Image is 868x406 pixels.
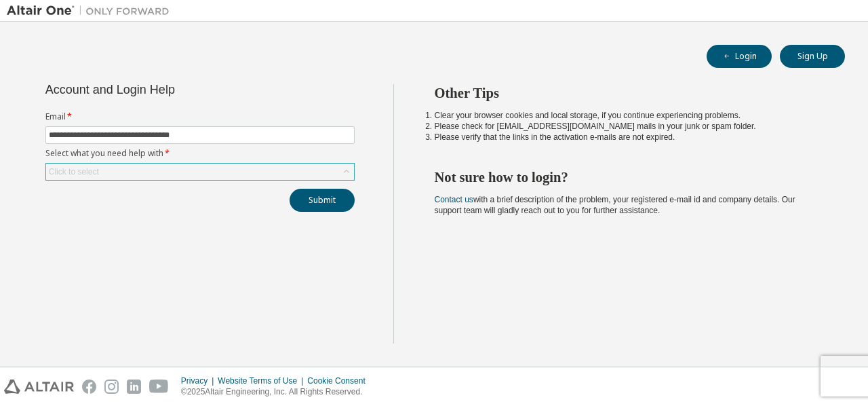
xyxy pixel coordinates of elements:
div: Website Terms of Use [218,375,307,386]
img: youtube.svg [149,380,169,394]
label: Email [45,111,355,122]
img: Altair One [7,4,176,18]
img: instagram.svg [104,380,119,394]
button: Sign Up [780,45,845,68]
button: Submit [290,189,355,212]
h2: Other Tips [435,84,821,102]
h2: Not sure how to login? [435,168,821,186]
p: © 2025 Altair Engineering, Inc. All Rights Reserved. [181,386,374,398]
li: Clear your browser cookies and local storage, if you continue experiencing problems. [435,110,821,121]
img: altair_logo.svg [4,380,74,394]
label: Select what you need help with [45,148,355,159]
li: Please check for [EMAIL_ADDRESS][DOMAIN_NAME] mails in your junk or spam folder. [435,121,821,132]
div: Account and Login Help [45,84,293,95]
span: with a brief description of the problem, your registered e-mail id and company details. Our suppo... [435,195,795,215]
img: facebook.svg [82,380,96,394]
a: Contact us [435,195,473,204]
div: Privacy [181,375,218,386]
li: Please verify that the links in the activation e-mails are not expired. [435,132,821,143]
button: Login [707,45,772,68]
div: Cookie Consent [307,375,373,386]
div: Click to select [49,166,99,177]
img: linkedin.svg [127,380,141,394]
div: Click to select [46,164,354,180]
